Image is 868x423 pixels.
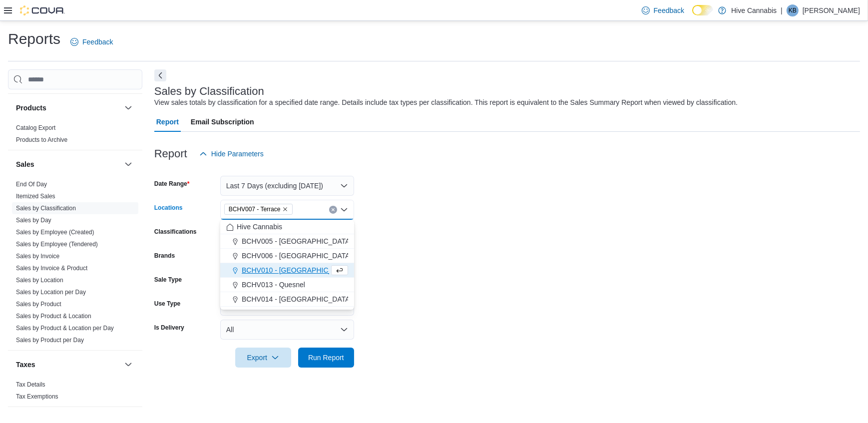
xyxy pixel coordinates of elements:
[16,312,91,320] span: Sales by Product & Location
[16,360,120,370] button: Taxes
[16,103,46,113] h3: Products
[8,379,142,407] div: Taxes
[16,325,114,332] a: Sales by Product & Location per Day
[308,353,344,363] span: Run Report
[692,15,693,16] span: Dark Mode
[16,277,63,284] a: Sales by Location
[220,220,354,234] button: Hive Cannabis
[220,263,354,278] button: BCHV010 - [GEOGRAPHIC_DATA]
[154,300,180,308] label: Use Type
[16,252,59,260] span: Sales by Invoice
[154,85,264,97] h3: Sales by Classification
[16,265,87,272] a: Sales by Invoice & Product
[242,294,352,304] span: BCHV014 - [GEOGRAPHIC_DATA]
[229,204,281,214] span: BCHV007 - Terrace
[156,112,179,132] span: Report
[329,206,337,214] button: Clear input
[242,265,352,275] span: BCHV010 - [GEOGRAPHIC_DATA]
[122,158,134,170] button: Sales
[16,360,35,370] h3: Taxes
[154,180,190,188] label: Date Range
[154,252,175,260] label: Brands
[16,313,91,320] a: Sales by Product & Location
[16,276,63,284] span: Sales by Location
[340,206,348,214] button: Close list of options
[220,176,354,196] button: Last 7 Days (excluding [DATE])
[220,320,354,340] button: All
[220,292,354,307] button: BCHV014 - [GEOGRAPHIC_DATA]
[16,381,45,389] span: Tax Details
[731,4,777,16] p: Hive Cannabis
[16,103,120,113] button: Products
[16,264,87,272] span: Sales by Invoice & Product
[654,5,684,15] span: Feedback
[16,393,58,401] span: Tax Exemptions
[16,289,86,296] a: Sales by Location per Day
[237,222,282,232] span: Hive Cannabis
[154,228,197,236] label: Classifications
[195,144,268,164] button: Hide Parameters
[154,148,187,160] h3: Report
[16,301,61,308] a: Sales by Product
[16,159,120,169] button: Sales
[16,229,94,236] a: Sales by Employee (Created)
[154,97,738,108] div: View sales totals by classification for a specified date range. Details include tax types per cla...
[154,276,182,284] label: Sale Type
[16,159,34,169] h3: Sales
[154,204,183,212] label: Locations
[16,393,58,400] a: Tax Exemptions
[16,136,67,143] a: Products to Archive
[692,5,713,15] input: Dark Mode
[235,348,291,368] button: Export
[66,32,117,52] a: Feedback
[191,112,254,132] span: Email Subscription
[242,280,305,290] span: BCHV013 - Quesnel
[242,236,410,246] span: BCHV005 - [GEOGRAPHIC_DATA][PERSON_NAME]
[298,348,354,368] button: Run Report
[241,348,285,368] span: Export
[220,234,354,249] button: BCHV005 - [GEOGRAPHIC_DATA][PERSON_NAME]
[8,178,142,350] div: Sales
[20,5,65,15] img: Cova
[220,249,354,263] button: BCHV006 - [GEOGRAPHIC_DATA]
[16,381,45,388] a: Tax Details
[122,102,134,114] button: Products
[16,205,76,212] a: Sales by Classification
[8,122,142,150] div: Products
[638,0,688,20] a: Feedback
[224,204,293,215] span: BCHV007 - Terrace
[16,324,114,332] span: Sales by Product & Location per Day
[16,241,98,248] a: Sales by Employee (Tendered)
[154,324,184,332] label: Is Delivery
[220,220,354,307] div: Choose from the following options
[803,4,860,16] p: [PERSON_NAME]
[16,217,51,224] a: Sales by Day
[154,69,166,81] button: Next
[781,4,783,16] p: |
[787,4,799,16] div: Kait Becker
[242,251,352,261] span: BCHV006 - [GEOGRAPHIC_DATA]
[82,37,113,47] span: Feedback
[16,181,47,188] a: End Of Day
[220,278,354,292] button: BCHV013 - Quesnel
[211,149,264,159] span: Hide Parameters
[282,206,288,212] button: Remove BCHV007 - Terrace from selection in this group
[8,29,60,49] h1: Reports
[122,359,134,371] button: Taxes
[16,300,61,308] span: Sales by Product
[16,337,84,344] a: Sales by Product per Day
[16,288,86,296] span: Sales by Location per Day
[16,124,55,131] a: Catalog Export
[16,193,55,200] a: Itemized Sales
[16,253,59,260] a: Sales by Invoice
[16,336,84,344] span: Sales by Product per Day
[789,4,797,16] span: KB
